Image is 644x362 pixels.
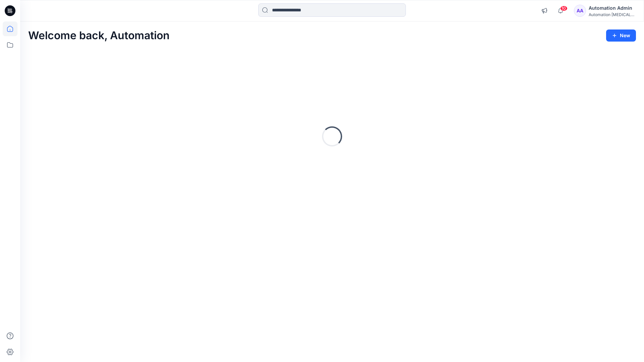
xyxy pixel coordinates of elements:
[560,6,568,11] span: 10
[606,29,636,42] button: New
[589,4,636,12] div: Automation Admin
[574,5,586,17] div: AA
[589,12,636,17] div: Automation [MEDICAL_DATA]...
[28,29,170,42] h2: Welcome back, Automation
